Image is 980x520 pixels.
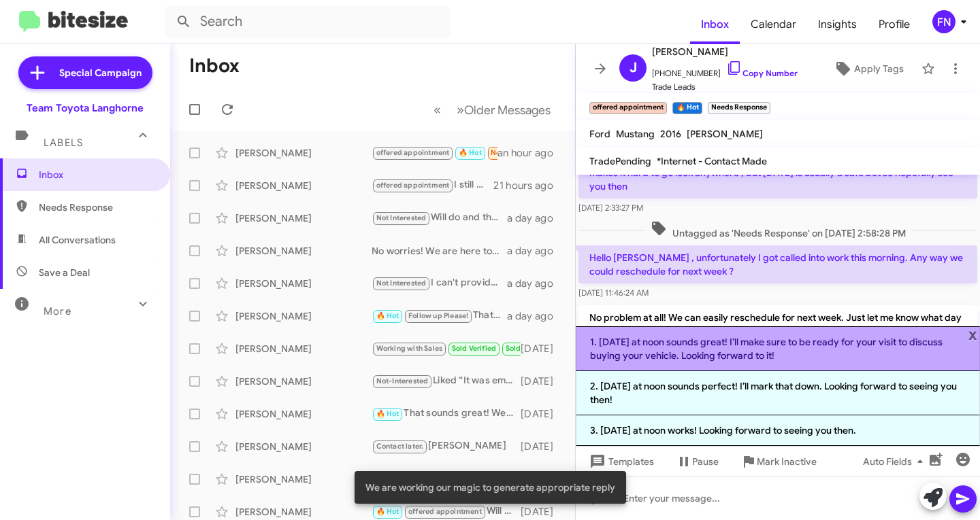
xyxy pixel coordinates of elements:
span: Trade Leads [652,80,798,94]
button: Mark Inactive [730,449,828,474]
div: [PERSON_NAME] [235,342,372,356]
span: [PHONE_NUMBER] [652,60,798,80]
span: offered appointment [376,181,450,190]
span: Apply Tags [854,56,904,81]
div: a day ago [507,309,564,323]
span: We are working our magic to generate appropriate reply [365,481,615,494]
span: Mustang [616,128,655,140]
div: I can't provide exact pricing, but I'd love to discuss details and schedule a time for you to com... [372,275,507,291]
div: [DATE] [521,440,564,453]
div: [PERSON_NAME] [235,146,372,160]
p: Hello [PERSON_NAME] , unfortunately I got called into work this morning. Any way we could resched... [578,245,977,283]
small: Needs Response [708,102,770,114]
p: No problem at all! We can easily reschedule for next week. Just let me know what day works best f... [578,305,977,343]
span: Contact later. [376,442,424,451]
li: 2. [DATE] at noon sounds perfect! I’ll mark that down. Looking forward to seeing you then! [576,371,980,415]
span: Save a Deal [39,266,90,279]
span: *Internet - Contact Made [657,155,767,167]
span: 🔥 Hot [376,409,399,418]
div: [DATE] [521,407,564,421]
span: offered appointment [376,148,450,157]
div: [PERSON_NAME] [235,472,372,486]
div: That sounds great! We're looking forward to seeing you at 5:30 [DATE]. [372,406,521,421]
input: Search [165,5,451,38]
li: 3. [DATE] at noon works! Looking forward to seeing you then. [576,415,980,446]
div: Will do and thank you. [372,210,507,226]
button: Next [448,96,559,124]
span: 🔥 Hot [376,311,399,320]
button: Previous [425,96,449,124]
span: Pause [692,449,719,474]
div: [PERSON_NAME] [235,211,372,225]
div: a day ago [507,277,564,290]
span: Profile [868,5,921,44]
div: a day ago [507,244,564,258]
span: [DATE] 11:46:24 AM [578,288,649,298]
button: Templates [576,449,665,474]
span: Needs Response [39,201,154,214]
span: Mark Inactive [757,449,817,474]
div: a day ago [507,211,564,225]
a: Calendar [740,5,807,44]
span: [DATE] 2:33:27 PM [578,203,643,213]
span: Working with Sales [376,344,443,353]
div: [PERSON_NAME] [235,375,372,388]
span: Not-Interested [376,377,429,385]
a: Special Campaign [18,56,152,89]
button: FN [921,10,965,33]
span: Needs Response [491,148,549,157]
span: J [630,57,637,79]
div: Liked “It was email! Take your time and you can text me here at anytime with questions.” [372,373,521,389]
div: [PERSON_NAME] [235,309,372,323]
span: Special Campaign [59,66,142,80]
span: 2016 [660,128,681,140]
small: 🔥 Hot [672,102,702,114]
button: Pause [665,449,730,474]
span: Inbox [39,168,154,181]
div: 21 hours ago [493,179,564,192]
span: More [44,305,71,317]
span: Sold [506,344,521,353]
div: an hour ago [497,146,564,160]
a: Copy Number [726,68,798,78]
button: Apply Tags [821,56,915,81]
small: offered appointment [589,102,667,114]
span: » [457,101,464,118]
nav: Page navigation example [426,96,559,124]
span: « [434,101,441,118]
div: [PERSON_NAME] [235,179,372,192]
span: Older Messages [464,103,551,118]
div: [PERSON_NAME] [235,407,372,421]
span: 🔥 Hot [459,148,482,157]
a: Inbox [690,5,740,44]
a: Insights [807,5,868,44]
div: That's great to hear! Let’s arrange a time for you to come in so we can discuss your vehicle and ... [372,308,507,324]
span: Sold Verified [452,344,497,353]
span: Ford [589,128,610,140]
div: [DATE] at noon ? [372,145,497,160]
button: Auto Fields [852,449,939,474]
span: Not Interested [376,213,427,222]
div: [DATE] [521,342,564,356]
div: [PERSON_NAME] [235,277,372,290]
span: Untagged as 'Needs Response' on [DATE] 2:58:28 PM [645,220,911,240]
span: Not Interested [376,279,427,288]
span: All Conversations [39,233,116,247]
div: No worries! We are here to assist whenever you are ready, please feel free to reach out if you ha... [372,244,507,258]
span: x [968,326,977,343]
span: Follow up Please! [408,311,468,320]
div: [PERSON_NAME] [372,438,521,454]
div: Team Toyota Langhorne [27,101,144,115]
span: [PERSON_NAME] [652,44,798,60]
div: [DATE] [521,375,564,388]
li: 1. [DATE] at noon sounds great! I’ll make sure to be ready for your visit to discuss buying your ... [576,326,980,371]
div: I still owe $22,300 on it [372,177,493,193]
span: Templates [587,449,654,474]
span: [PERSON_NAME] [687,128,763,140]
span: TradePending [589,155,651,167]
div: [PERSON_NAME] [235,244,372,258]
h1: Inbox [189,55,240,77]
